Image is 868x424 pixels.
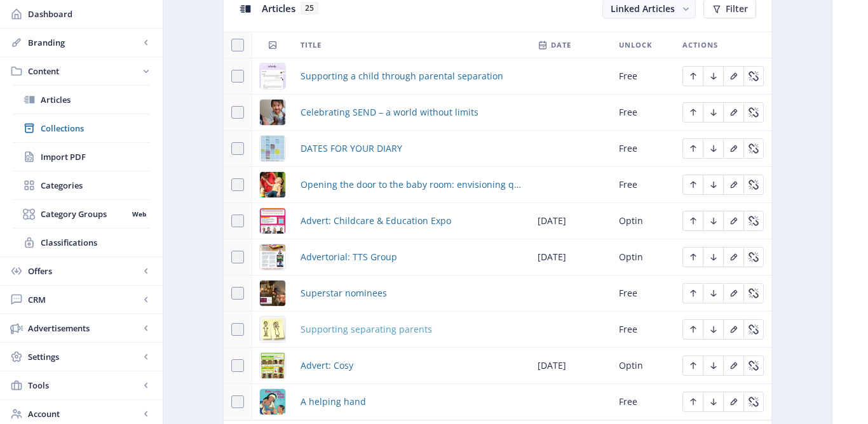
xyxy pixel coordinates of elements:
[726,4,748,14] span: Filter
[13,86,150,114] a: Articles
[301,249,397,265] a: Advertorial: TTS Group
[682,142,703,154] a: Edit page
[703,214,723,226] a: Edit page
[260,244,285,270] img: img_23-1.jpg
[301,213,451,229] a: Advert: Childcare & Education Expo
[723,142,743,154] a: Edit page
[13,171,150,199] a: Categories
[743,178,764,190] a: Edit page
[723,178,743,190] a: Edit page
[28,265,140,277] span: Offers
[611,239,675,275] td: Optin
[41,208,128,220] span: Category Groups
[301,322,432,337] a: Supporting separating parents
[262,2,295,15] span: Articles
[260,208,285,234] img: img_22-1.jpg
[611,167,675,203] td: Free
[301,2,318,15] span: 25
[703,105,723,117] a: Edit page
[682,178,703,190] a: Edit page
[260,100,285,125] img: img_17-8.jpg
[41,122,150,135] span: Collections
[723,250,743,262] a: Edit page
[301,358,353,373] a: Advert: Cosy
[743,286,764,298] a: Edit page
[260,172,285,197] img: img_20-1.jpg
[611,275,675,312] td: Free
[260,281,285,306] img: img_24-1.jpg
[611,131,675,167] td: Free
[682,322,703,335] a: Edit page
[260,317,285,342] img: img_28-1.jpg
[301,286,387,301] a: Superstar nominees
[723,69,743,81] a: Edit page
[28,65,140,77] span: Content
[723,214,743,226] a: Edit page
[260,63,285,89] img: img_16-4.jpg
[28,322,140,335] span: Advertisements
[301,105,478,120] a: Celebrating SEND – a world without limits
[703,142,723,154] a: Edit page
[723,359,743,371] a: Edit page
[41,236,150,249] span: Classifications
[28,379,140,392] span: Tools
[723,322,743,335] a: Edit page
[260,353,285,378] img: img_30-1.jpg
[682,250,703,262] a: Edit page
[530,348,611,384] td: [DATE]
[611,95,675,131] td: Free
[13,229,150,256] a: Classifications
[28,293,140,306] span: CRM
[28,350,140,363] span: Settings
[611,203,675,239] td: Optin
[13,143,150,171] a: Import PDF
[682,286,703,298] a: Edit page
[301,37,322,53] span: Title
[682,37,718,53] span: Actions
[703,178,723,190] a: Edit page
[743,214,764,226] a: Edit page
[703,322,723,335] a: Edit page
[611,3,675,15] span: Linked Articles
[551,37,571,53] span: Date
[619,37,652,53] span: Unlock
[28,407,140,420] span: Account
[743,359,764,371] a: Edit page
[13,200,150,228] a: Category GroupsWeb
[703,286,723,298] a: Edit page
[682,105,703,117] a: Edit page
[611,58,675,95] td: Free
[682,69,703,81] a: Edit page
[530,239,611,275] td: [DATE]
[28,8,153,20] span: Dashboard
[41,93,150,106] span: Articles
[41,179,150,192] span: Categories
[301,69,503,84] a: Supporting a child through parental separation
[41,150,150,163] span: Import PDF
[13,114,150,142] a: Collections
[703,359,723,371] a: Edit page
[530,203,611,239] td: [DATE]
[128,208,150,220] nb-badge: Web
[260,136,285,161] img: img_18-1.jpg
[743,142,764,154] a: Edit page
[682,359,703,371] a: Edit page
[301,141,402,156] a: DATES FOR YOUR DIARY
[723,105,743,117] a: Edit page
[611,312,675,348] td: Free
[28,36,140,49] span: Branding
[743,250,764,262] a: Edit page
[301,177,522,192] a: Opening the door to the baby room: envisioning quality in under-twos provision
[743,322,764,335] a: Edit page
[723,286,743,298] a: Edit page
[682,214,703,226] a: Edit page
[743,105,764,117] a: Edit page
